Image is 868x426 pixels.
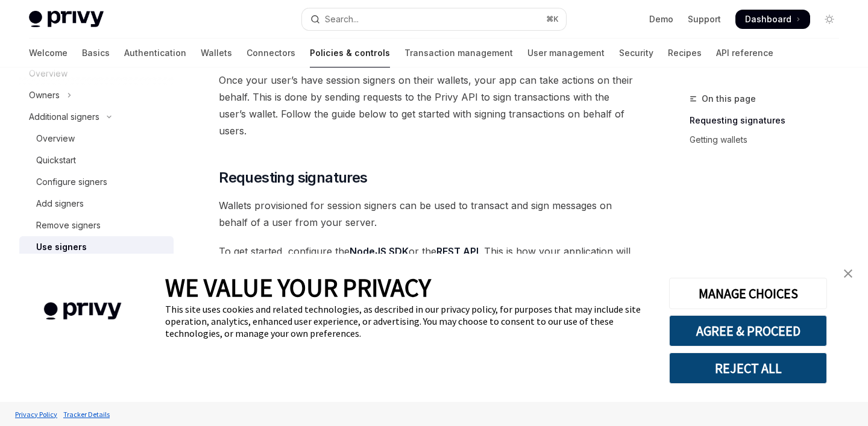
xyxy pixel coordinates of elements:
[668,39,702,67] a: Recipes
[690,130,849,149] a: Getting wallets
[19,128,174,149] a: Overview
[19,236,174,258] a: Use signers
[36,131,75,146] div: Overview
[669,315,827,346] button: AGREE & PROCEED
[836,262,860,286] a: close banner
[619,39,653,67] a: Security
[844,269,852,278] img: close banner
[219,243,634,310] span: To get started, configure the or the . This is how your application will make requests to the Pri...
[690,111,849,130] a: Requesting signatures
[18,285,147,337] img: company logo
[247,39,295,67] a: Connectors
[325,12,359,27] div: Search...
[29,110,99,124] div: Additional signers
[36,240,87,254] div: Use signers
[669,352,827,384] button: REJECT ALL
[436,245,479,258] a: REST API
[702,92,756,106] span: On this page
[29,11,104,28] img: light logo
[310,39,390,67] a: Policies & controls
[165,272,431,303] span: WE VALUE YOUR PRIVACY
[201,39,232,67] a: Wallets
[12,404,60,425] a: Privacy Policy
[735,10,810,29] a: Dashboard
[36,175,107,189] div: Configure signers
[546,14,559,24] span: ⌘ K
[60,404,113,425] a: Tracker Details
[350,245,409,258] a: NodeJS SDK
[165,303,651,339] div: This site uses cookies and related technologies, as described in our privacy policy, for purposes...
[219,168,367,187] span: Requesting signatures
[36,196,84,211] div: Add signers
[745,13,791,25] span: Dashboard
[716,39,773,67] a: API reference
[688,13,721,25] a: Support
[29,39,68,67] a: Welcome
[19,215,174,236] a: Remove signers
[219,72,634,139] span: Once your user’s have session signers on their wallets, your app can take actions on their behalf...
[36,218,101,233] div: Remove signers
[820,10,839,29] button: Toggle dark mode
[124,39,186,67] a: Authentication
[29,88,60,102] div: Owners
[527,39,605,67] a: User management
[19,149,174,171] a: Quickstart
[19,193,174,215] a: Add signers
[404,39,513,67] a: Transaction management
[36,153,76,168] div: Quickstart
[669,278,827,309] button: MANAGE CHOICES
[219,197,634,231] span: Wallets provisioned for session signers can be used to transact and sign messages on behalf of a ...
[19,84,174,106] button: Toggle Owners section
[302,8,565,30] button: Open search
[82,39,110,67] a: Basics
[19,171,174,193] a: Configure signers
[649,13,673,25] a: Demo
[19,106,174,128] button: Toggle Additional signers section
